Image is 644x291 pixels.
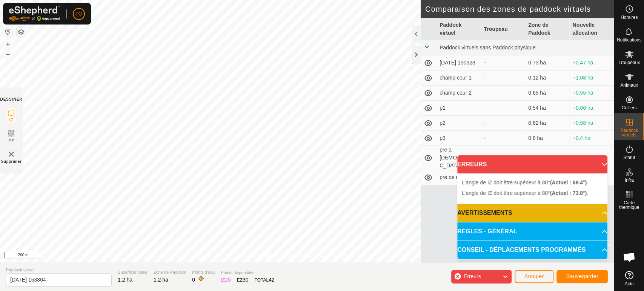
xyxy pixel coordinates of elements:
[225,277,231,283] span: 26
[437,101,481,116] td: p1
[484,119,522,127] div: -
[457,227,517,236] span: RÈGLES - GÉNÉRAL
[437,146,481,170] td: pre a [DEMOGRAPHIC_DATA]
[457,160,487,169] span: ERREURS
[624,282,633,286] span: Aide
[437,116,481,131] td: p2
[614,268,644,289] a: Aide
[525,131,570,146] td: 0.8 ha
[260,253,313,259] a: Politique de confidentialité
[484,154,522,162] div: -
[9,6,60,21] img: Logo Gallagher
[457,241,607,259] p-accordion-header: CONSEIL - DÉPLACEMENTS PROGRAMMÉS
[3,40,12,49] button: +
[118,269,148,276] span: Superficie totale
[7,150,16,159] img: Paddock virtuel
[569,116,614,131] td: +0.58 ha
[569,101,614,116] td: +0.66 ha
[221,270,274,276] span: Points disponibles
[618,246,641,268] div: Open chat
[525,18,570,40] th: Zone de Paddock
[437,55,481,70] td: [DATE] 130328
[550,190,587,196] b: (Actuel : 73.8°)
[3,27,12,36] button: Réinitialiser la carte
[484,104,522,112] div: -
[566,273,598,279] span: Sauvegarder
[462,179,588,185] span: L’angle de IZ doit être supérieur à 80° .
[524,273,544,279] span: Annuler
[484,59,522,67] div: -
[569,86,614,101] td: +0.55 ha
[525,101,570,116] td: 0.54 ha
[569,55,614,70] td: +0.47 ha
[457,173,607,204] p-accordion-content: ERREURS
[9,138,14,144] span: EZ
[1,159,22,164] span: Supprimer
[569,70,614,86] td: +1.08 ha
[464,273,481,279] span: Erreurs
[17,28,26,37] button: Couches de carte
[75,10,82,18] span: TO
[484,74,522,82] div: -
[437,131,481,146] td: p3
[525,55,570,70] td: 0.73 ha
[118,277,132,283] span: 1.2 ha
[457,208,512,217] span: AVERTISSEMENTS
[481,18,525,40] th: Troupeau
[556,270,608,283] button: Sauvegarder
[221,276,231,284] div: IZ
[437,86,481,101] td: champ cour 2
[457,245,586,254] span: CONSEIL - DÉPLACEMENTS PROGRAMMÉS
[621,106,636,110] span: Colliers
[525,70,570,86] td: 0.12 ha
[616,128,642,137] span: Paddock virtuels
[154,277,168,283] span: 1.2 ha
[569,146,614,170] td: +0.53 ha
[437,170,481,185] td: pre de rohan
[620,83,638,87] span: Animaux
[322,253,354,259] a: Contactez-nous
[9,117,14,123] span: IZ
[569,18,614,40] th: Nouvelle allocation
[616,201,642,210] span: Carte thermique
[624,178,633,182] span: Infra
[525,146,570,170] td: 0.67 ha
[192,277,195,283] span: 0
[525,86,570,101] td: 0.65 ha
[255,276,275,284] div: TOTAL
[437,70,481,86] td: champ cour 1
[3,49,12,58] button: –
[623,155,635,160] span: Statut
[621,15,638,20] span: Horaires
[617,38,641,42] span: Notifications
[569,131,614,146] td: +0.4 ha
[440,44,535,51] span: Paddock virtuels sans Paddock physique
[437,18,481,40] th: Paddock virtuel
[457,222,607,240] p-accordion-header: RÈGLES - GÉNÉRAL
[237,276,249,284] div: EZ
[6,267,112,273] span: Paddock virtuel
[269,277,275,283] span: 42
[425,5,614,14] h2: Comparaison des zones de paddock virtuels
[618,60,640,65] span: Troupeaux
[457,204,607,222] p-accordion-header: AVERTISSEMENTS
[484,134,522,142] div: -
[484,89,522,97] div: -
[192,269,215,276] span: Points d'eau
[525,116,570,131] td: 0.62 ha
[154,269,186,276] span: Zone de Paddock
[462,190,588,196] span: L’angle de IZ doit être supérieur à 80° .
[457,155,607,173] p-accordion-header: ERREURS
[550,179,587,185] b: (Actuel : 68.4°)
[243,277,249,283] span: 30
[515,270,554,283] button: Annuler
